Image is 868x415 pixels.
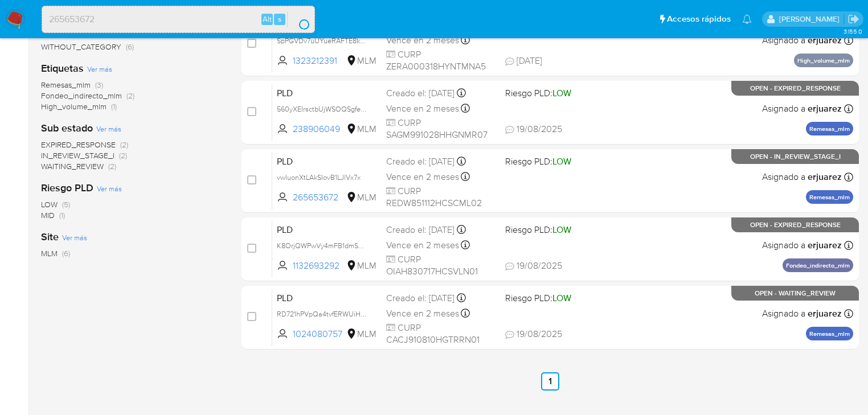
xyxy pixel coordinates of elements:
a: Notificaciones [742,14,752,24]
a: Salir [847,13,859,25]
p: erika.juarez@mercadolibre.com.mx [779,14,844,24]
input: Buscar usuario o caso... [42,12,314,27]
button: search-icon [287,11,310,27]
span: Accesos rápidos [667,13,731,25]
span: s [278,14,281,24]
span: 3.155.0 [844,27,862,36]
span: Alt [263,14,272,24]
